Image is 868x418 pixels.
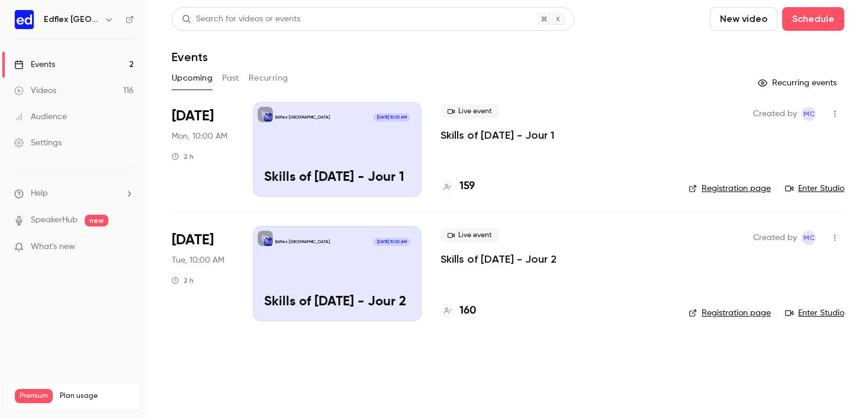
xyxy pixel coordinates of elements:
[14,59,55,71] div: Events
[60,391,133,401] span: Plan usage
[785,183,844,194] a: Enter Studio
[459,178,475,194] h4: 159
[373,113,410,122] span: [DATE] 10:00 AM
[172,254,224,266] span: Tue, 10:00 AM
[172,152,194,161] div: 2 h
[373,238,410,246] span: [DATE] 10:00 AM
[172,102,234,197] div: Sep 22 Mon, 10:00 AM (Europe/Berlin)
[441,104,499,119] span: Live event
[172,276,194,285] div: 2 h
[172,226,234,321] div: Sep 23 Tue, 10:00 AM (Europe/Berlin)
[459,303,476,319] h4: 160
[785,307,844,319] a: Enter Studio
[14,111,67,123] div: Audience
[253,226,422,321] a: Skills of Tomorrow - Jour 2Edflex [GEOGRAPHIC_DATA][DATE] 10:00 AMSkills of [DATE] - Jour 2
[172,69,213,88] button: Upcoming
[264,295,410,310] p: Skills of [DATE] - Jour 2
[802,107,816,121] span: Manon Cousin
[253,102,422,197] a: Skills of Tomorrow - Jour 1Edflex [GEOGRAPHIC_DATA][DATE] 10:00 AMSkills of [DATE] - Jour 1
[222,69,239,88] button: Past
[120,242,134,253] iframe: Noticeable Trigger
[275,239,330,245] p: Edflex [GEOGRAPHIC_DATA]
[14,137,62,149] div: Settings
[441,178,475,194] a: 159
[14,85,56,97] div: Videos
[31,241,75,253] span: What's new
[753,107,797,121] span: Created by
[44,14,99,25] h6: Edflex [GEOGRAPHIC_DATA]
[14,187,134,200] li: help-dropdown-opener
[802,231,816,245] span: Manon Cousin
[441,252,557,266] a: Skills of [DATE] - Jour 2
[249,69,288,88] button: Recurring
[264,170,410,186] p: Skills of [DATE] - Jour 1
[753,74,844,92] button: Recurring events
[182,13,300,25] div: Search for videos or events
[172,50,208,64] h1: Events
[753,231,797,245] span: Created by
[15,389,53,403] span: Premium
[85,215,108,226] span: new
[172,130,227,142] span: Mon, 10:00 AM
[782,7,844,31] button: Schedule
[441,228,499,242] span: Live event
[803,231,815,245] span: MC
[803,107,815,121] span: MC
[31,187,48,200] span: Help
[689,307,771,319] a: Registration page
[15,10,34,29] img: Edflex France
[275,114,330,120] p: Edflex [GEOGRAPHIC_DATA]
[710,7,777,31] button: New video
[172,231,214,250] span: [DATE]
[31,214,78,226] a: SpeakerHub
[441,303,476,319] a: 160
[689,183,771,194] a: Registration page
[172,107,214,126] span: [DATE]
[441,128,554,142] a: Skills of [DATE] - Jour 1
